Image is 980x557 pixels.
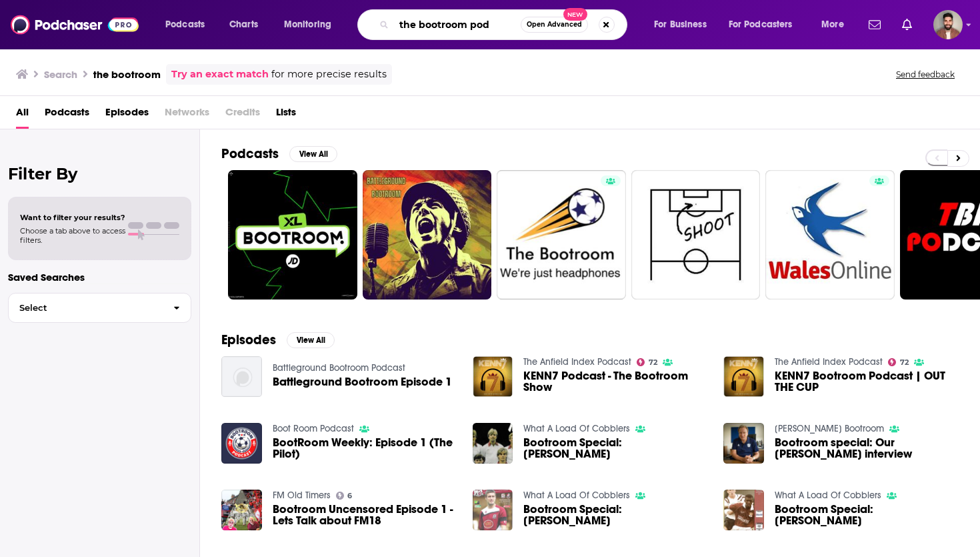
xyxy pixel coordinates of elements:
a: All [16,101,29,129]
span: More [821,15,844,34]
button: View All [289,146,337,162]
a: Bootroom Special: Steve Brown [775,504,959,526]
span: Logged in as calmonaghan [933,10,963,39]
img: Bootroom Special: Steve Massey [473,423,513,464]
a: KENN7 Bootroom Podcast | OUT THE CUP [775,370,959,393]
a: BootRoom Weekly: Episode 1 (The Pilot) [273,437,457,460]
a: KENN7 Podcast - The Bootroom Show [523,370,707,393]
a: Episodes [105,101,149,129]
span: Bootroom Special: [PERSON_NAME] [775,504,959,526]
button: View All [287,332,335,348]
a: What A Load Of Cobblers [775,490,881,501]
span: Credits [225,101,260,129]
a: 6 [336,492,353,500]
img: Bootroom Special: Steve Brown [723,490,764,530]
button: open menu [156,14,222,35]
a: 72 [637,358,657,366]
a: Bootroom special: Our Neil Warnock interview [775,437,959,460]
h3: the bootroom [93,68,161,81]
span: Charts [229,15,258,34]
a: Podcasts [45,101,89,129]
a: Try an exact match [171,67,269,82]
a: Bootroom Special: Ryan Gilligan [523,504,707,526]
img: Bootroom Uncensored Episode 1 - Lets Talk about FM18 [221,490,262,530]
h2: Episodes [221,332,276,348]
img: BootRoom Weekly: Episode 1 (The Pilot) [221,423,262,464]
img: Bootroom special: Our Neil Warnock interview [723,423,764,464]
a: What A Load Of Cobblers [523,490,630,501]
img: Podchaser - Follow, Share and Rate Podcasts [11,12,139,37]
button: open menu [720,14,812,35]
img: Bootroom Special: Ryan Gilligan [473,490,513,530]
a: Bootroom Uncensored Episode 1 - Lets Talk about FM18 [273,504,457,526]
button: Select [8,293,191,323]
span: Select [9,304,163,312]
a: Show notifications dropdown [897,13,917,36]
a: 72 [888,358,909,366]
span: Open Advanced [527,21,582,28]
span: Bootroom Special: [PERSON_NAME] [523,504,707,526]
button: open menu [645,14,723,35]
a: Battleground Bootroom Podcast [273,362,405,374]
a: EpisodesView All [221,332,335,348]
a: Show notifications dropdown [863,13,886,36]
h2: Podcasts [221,145,279,162]
span: For Business [654,15,707,34]
button: open menu [812,14,861,35]
h3: Search [44,68,77,81]
button: open menu [275,14,349,35]
span: 72 [649,360,657,366]
img: KENN7 Bootroom Podcast | OUT THE CUP [723,356,764,397]
a: FM Old Timers [273,490,331,501]
a: Battleground Bootroom Episode 1 [273,376,452,388]
a: Bootroom Special: Steve Massey [523,437,707,460]
img: KENN7 Podcast - The Bootroom Show [473,356,513,397]
span: 6 [347,493,352,499]
input: Search podcasts, credits, & more... [394,14,521,35]
span: Choose a tab above to access filters. [20,226,125,245]
button: Open AdvancedNew [521,17,588,33]
span: Want to filter your results? [20,213,125,222]
span: 72 [900,360,909,366]
img: User Profile [933,10,963,39]
p: Saved Searches [8,271,191,284]
a: The Anfield Index Podcast [523,356,631,368]
a: Charts [221,14,266,35]
a: PodcastsView All [221,145,337,162]
button: Show profile menu [933,10,963,39]
button: Send feedback [892,69,959,80]
span: Networks [165,101,209,129]
a: The Anfield Index Podcast [775,356,883,368]
a: What A Load Of Cobblers [523,423,630,434]
span: Monitoring [284,15,331,34]
a: Blakey's Bootroom [775,423,884,434]
span: New [563,8,587,21]
span: For Podcasters [729,15,793,34]
div: Search podcasts, credits, & more... [370,9,640,40]
h2: Filter By [8,164,191,183]
span: Bootroom special: Our [PERSON_NAME] interview [775,437,959,460]
img: Battleground Bootroom Episode 1 [221,356,262,397]
a: Lists [276,101,296,129]
a: Boot Room Podcast [273,423,354,434]
span: Podcasts [165,15,205,34]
